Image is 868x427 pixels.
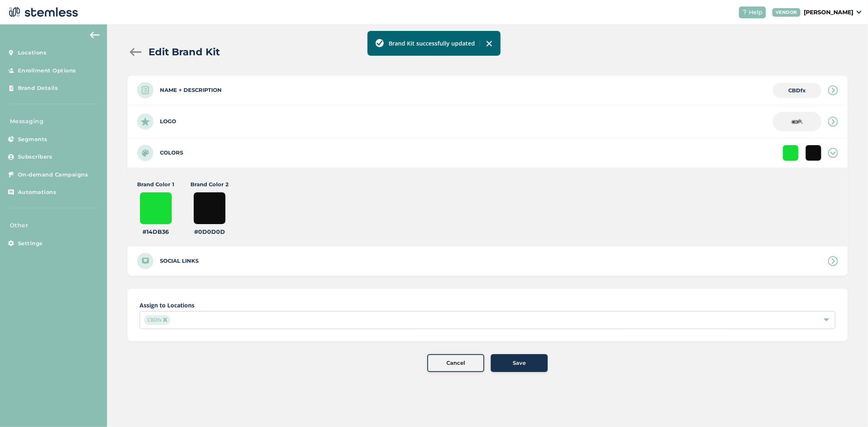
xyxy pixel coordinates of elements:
span: Cancel [446,359,465,367]
label: Colors [160,149,183,157]
img: icon-name-412353de.svg [137,82,153,98]
img: icon-colors-9530c330.svg [137,145,153,161]
span: Locations [18,49,47,57]
span: Subscribers [18,153,52,161]
span: Save [513,359,526,367]
div: VENDOR [772,8,800,17]
button: Cancel [427,354,484,372]
label: Brand Color 1 [137,181,174,189]
img: icon-arrow-back-accent-c549486e.svg [90,32,100,38]
img: icon-toast-success-78f41570.svg [376,39,384,47]
img: icon-social-afd90a4a.svg [137,253,153,269]
span: Segments [18,135,48,144]
img: logo-dark-0685b13c.svg [7,4,78,20]
span: Automations [18,188,57,196]
label: Social links [160,257,199,265]
label: Brand Color 2 [190,181,229,189]
img: icon-close-accent-8a337256.svg [163,318,167,322]
span: Enrollment Options [18,67,76,75]
label: Name + Description [160,86,222,94]
img: brand-logo-203-4045017_1024px.jpeg [791,115,804,128]
p: [PERSON_NAME] [804,8,853,17]
label: #14db36 [142,228,169,236]
label: Logo [160,118,176,126]
img: icon-help-white-03924b79.svg [742,10,747,15]
img: icon-toast-close-54bf22bf.svg [486,40,492,47]
label: Assign to Locations [140,301,835,309]
span: Brand Details [18,84,58,92]
button: Save [491,354,548,372]
label: Brand Kit successfully updated [389,39,475,48]
span: CBDfx [789,87,806,94]
iframe: Chat Widget [827,388,868,427]
img: icon-logo-ec9ef70e.svg [137,113,153,130]
span: Help [749,8,763,17]
label: #0d0d0d [194,228,225,236]
h2: Edit Brand Kit [149,45,220,59]
span: CBDfx [144,315,171,325]
span: Settings [18,240,43,248]
img: icon_down-arrow-small-66adaf34.svg [857,11,861,14]
span: On-demand Campaigns [18,171,88,179]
